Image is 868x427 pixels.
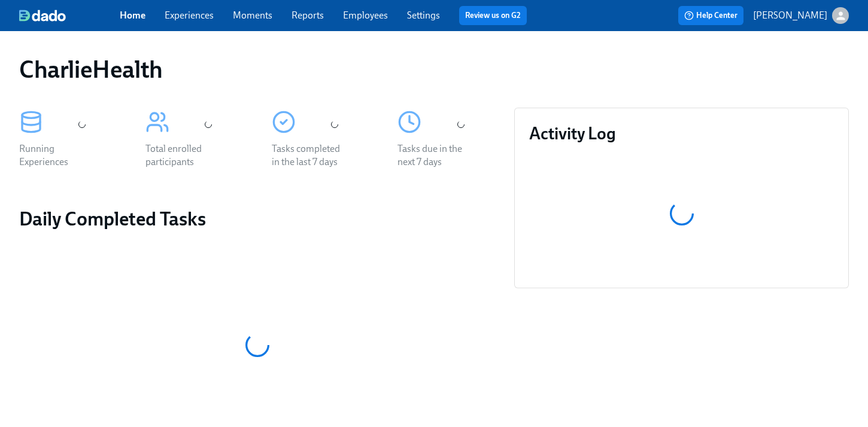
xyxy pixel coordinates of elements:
[753,7,849,24] button: [PERSON_NAME]
[529,123,834,144] h3: Activity Log
[19,10,120,22] a: dado
[407,10,440,21] a: Settings
[19,10,66,22] img: dado
[343,10,388,21] a: Employees
[233,10,272,21] a: Moments
[120,10,145,21] a: Home
[465,10,521,22] a: Review us on G2
[19,55,163,84] h1: CharlieHealth
[753,9,827,22] p: [PERSON_NAME]
[678,6,743,25] button: Help Center
[684,10,738,22] span: Help Center
[145,142,222,169] div: Total enrolled participants
[292,10,324,21] a: Reports
[19,142,96,169] div: Running Experiences
[459,6,527,25] button: Review us on G2
[397,142,474,169] div: Tasks due in the next 7 days
[165,10,214,21] a: Experiences
[19,207,495,231] h2: Daily Completed Tasks
[272,142,348,169] div: Tasks completed in the last 7 days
